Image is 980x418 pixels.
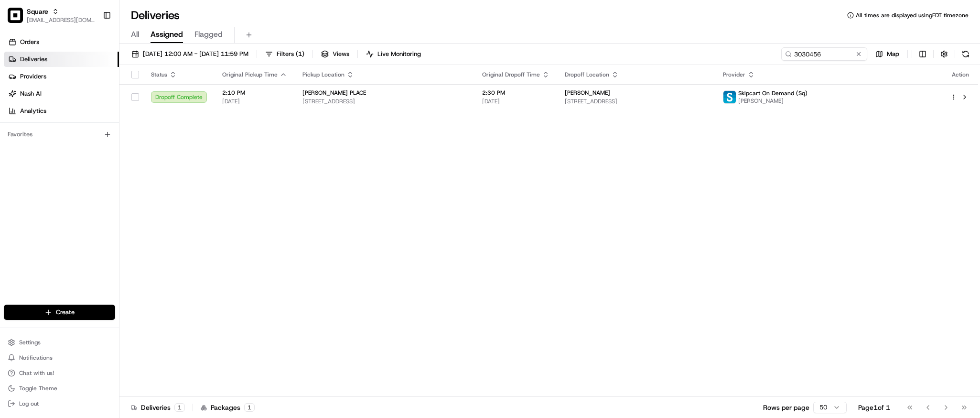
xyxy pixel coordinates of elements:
span: Orders [20,38,39,46]
div: 1 [174,403,185,412]
button: Map [871,47,904,61]
div: 1 [244,403,255,412]
span: Status [151,71,167,78]
button: Live Monitoring [362,47,425,61]
div: Favorites [4,127,115,142]
button: Settings [4,336,115,349]
span: Filters [277,50,304,58]
span: Dropoff Location [565,71,609,78]
span: Deliveries [20,55,47,64]
a: Analytics [4,103,119,119]
a: Providers [4,69,119,84]
span: [PERSON_NAME] [565,89,610,97]
span: Assigned [151,29,183,40]
button: Views [317,47,354,61]
button: Refresh [959,47,972,61]
span: Provider [723,71,745,78]
button: Square [27,7,48,16]
span: Settings [19,339,41,346]
span: [DATE] [482,98,549,105]
h1: Deliveries [131,8,180,23]
span: Create [56,308,75,317]
button: Log out [4,397,115,410]
button: Toggle Theme [4,382,115,395]
span: ( 1 ) [296,50,304,58]
button: [DATE] 12:00 AM - [DATE] 11:59 PM [127,47,253,61]
span: Pickup Location [302,71,345,78]
span: 2:10 PM [222,89,287,97]
span: [STREET_ADDRESS] [302,98,467,105]
span: Original Pickup Time [222,71,278,78]
div: Packages [201,403,255,412]
div: Page 1 of 1 [858,403,890,412]
span: Analytics [20,107,46,115]
button: Notifications [4,351,115,364]
button: Create [4,305,115,320]
span: [DATE] [222,98,287,105]
span: Map [887,50,899,58]
a: Orders [4,34,119,50]
span: [DATE] 12:00 AM - [DATE] 11:59 PM [143,50,248,58]
button: Filters(1) [261,47,309,61]
span: [PERSON_NAME] [738,97,808,105]
span: Flagged [194,29,223,40]
span: [STREET_ADDRESS] [565,98,708,105]
span: Nash AI [20,89,42,98]
span: Original Dropoff Time [482,71,540,78]
span: Live Monitoring [377,50,421,58]
span: Toggle Theme [19,385,57,392]
button: [EMAIL_ADDRESS][DOMAIN_NAME] [27,16,95,24]
p: Rows per page [763,403,809,412]
a: Nash AI [4,86,119,101]
span: 2:30 PM [482,89,549,97]
div: Deliveries [131,403,185,412]
a: Deliveries [4,52,119,67]
img: profile_skipcart_partner.png [723,91,736,103]
button: SquareSquare[EMAIL_ADDRESS][DOMAIN_NAME] [4,4,99,27]
span: Notifications [19,354,53,362]
span: Chat with us! [19,369,54,377]
span: All times are displayed using EDT timezone [856,11,969,19]
button: Chat with us! [4,366,115,380]
span: All [131,29,139,40]
span: Log out [19,400,39,407]
div: Action [950,71,970,78]
span: Views [333,50,349,58]
img: Square [8,8,23,23]
span: Providers [20,72,46,81]
input: Type to search [781,47,867,61]
span: [PERSON_NAME] PLACE [302,89,366,97]
span: Skipcart On Demand (Sq) [738,89,808,97]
